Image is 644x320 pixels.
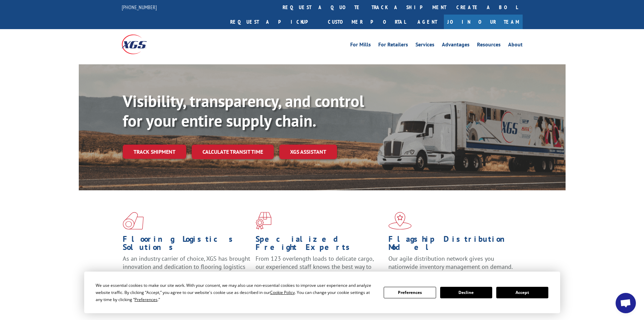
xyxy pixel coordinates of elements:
[323,15,411,29] a: Customer Portal
[256,255,383,285] p: From 123 overlength loads to delicate cargo, our experienced staff knows the best way to move you...
[378,42,408,49] a: For Retailers
[496,287,548,298] button: Accept
[388,212,412,230] img: xgs-icon-flagship-distribution-model-red
[350,42,371,49] a: For Mills
[384,287,436,298] button: Preferences
[279,145,337,159] a: XGS ASSISTANT
[616,293,636,313] a: Open chat
[388,235,516,255] h1: Flagship Distribution Model
[440,287,492,298] button: Decline
[135,297,158,302] span: Preferences
[411,15,444,29] a: Agent
[442,42,470,49] a: Advantages
[388,255,513,271] span: Our agile distribution network gives you nationwide inventory management on demand.
[123,90,364,131] b: Visibility, transparency, and control for your entire supply chain.
[444,15,523,29] a: Join Our Team
[192,145,274,159] a: Calculate transit time
[508,42,523,49] a: About
[96,282,376,303] div: We use essential cookies to make our site work. With your consent, we may also use non-essential ...
[225,15,323,29] a: Request a pickup
[123,212,144,230] img: xgs-icon-total-supply-chain-intelligence-red
[84,272,560,313] div: Cookie Consent Prompt
[123,145,186,159] a: Track shipment
[123,255,250,279] span: As an industry carrier of choice, XGS has brought innovation and dedication to flooring logistics...
[123,235,251,255] h1: Flooring Logistics Solutions
[477,42,501,49] a: Resources
[256,235,383,255] h1: Specialized Freight Experts
[415,42,434,49] a: Services
[256,212,271,230] img: xgs-icon-focused-on-flooring-red
[270,290,295,295] span: Cookie Policy
[122,4,157,10] a: [PHONE_NUMBER]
